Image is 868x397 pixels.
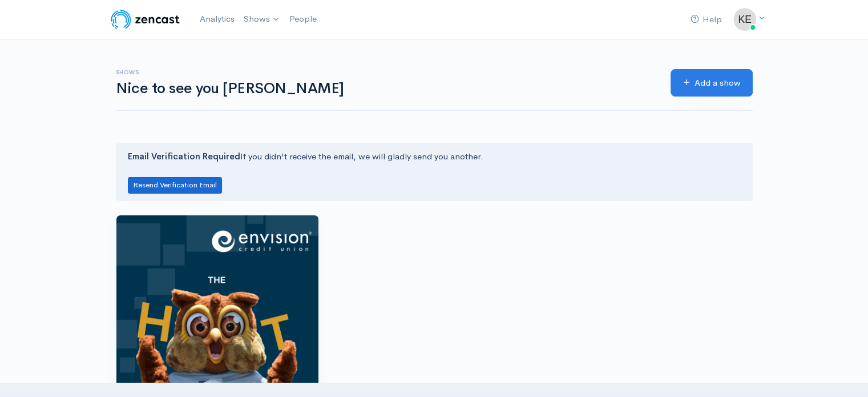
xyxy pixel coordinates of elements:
button: Resend Verification Email [128,177,222,194]
a: Help [686,7,726,32]
div: If you didn't receive the email, we will gladly send you another. [116,143,753,200]
a: Add a show [671,69,753,97]
h1: Nice to see you [PERSON_NAME] [116,81,657,97]
a: Analytics [195,7,239,31]
img: ... [733,8,756,31]
h6: Shows [116,69,657,75]
a: People [285,7,321,31]
strong: Email Verification Required [128,151,240,162]
img: ZenCast Logo [109,8,181,31]
a: Shows [239,7,285,32]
